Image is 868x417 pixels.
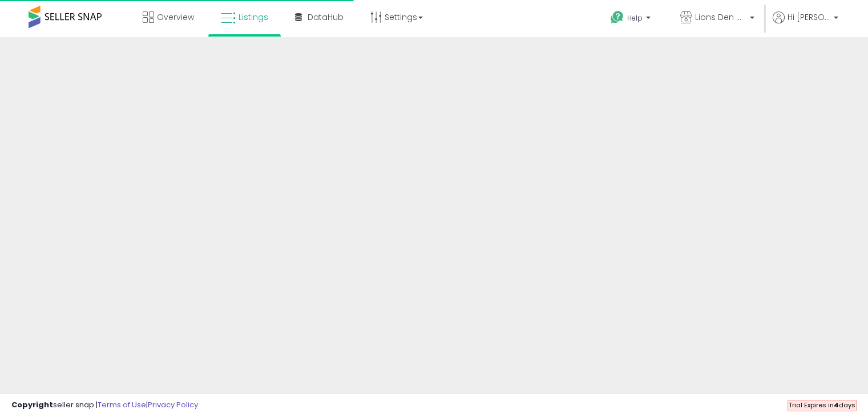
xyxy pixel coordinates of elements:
span: Lions Den Distribution [695,11,746,23]
strong: Copyright [11,399,53,410]
span: Help [627,13,643,23]
a: Help [601,2,662,37]
span: Listings [239,11,268,23]
span: Hi [PERSON_NAME] [788,11,830,23]
a: Terms of Use [98,399,146,410]
span: Overview [157,11,194,23]
b: 4 [834,400,839,410]
div: seller snap | | [11,400,198,411]
span: DataHub [308,11,344,23]
a: Privacy Policy [148,399,198,410]
a: Hi [PERSON_NAME] [773,11,838,37]
i: Get Help [610,10,624,25]
span: Trial Expires in days [789,400,855,410]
